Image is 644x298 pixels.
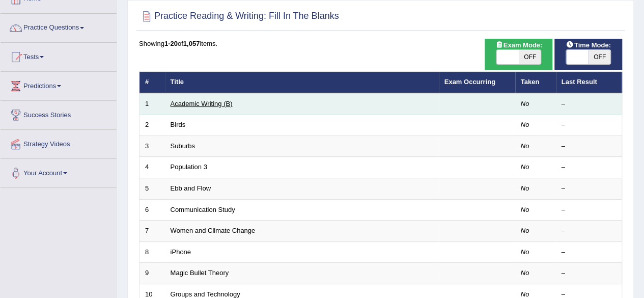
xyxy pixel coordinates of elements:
[562,226,617,236] div: –
[562,184,617,194] div: –
[139,39,622,48] div: Showing of items.
[1,159,117,184] a: Your Account
[562,99,617,109] div: –
[521,227,529,234] em: No
[171,248,191,256] a: iPhone
[139,157,165,178] td: 4
[589,50,611,64] span: OFF
[519,50,541,64] span: OFF
[171,290,240,298] a: Groups and Technology
[171,206,235,213] a: Communication Study
[515,72,556,93] th: Taken
[171,163,207,171] a: Population 3
[521,248,529,256] em: No
[1,130,117,155] a: Strategy Videos
[521,163,529,171] em: No
[562,40,615,50] span: Time Mode:
[139,115,165,136] td: 2
[444,78,495,86] a: Exam Occurring
[562,120,617,130] div: –
[171,121,186,128] a: Birds
[139,136,165,157] td: 3
[165,72,439,93] th: Title
[562,162,617,172] div: –
[171,184,211,192] a: Ebb and Flow
[521,290,529,298] em: No
[556,72,622,93] th: Last Result
[183,40,200,47] b: 1,057
[171,100,233,107] a: Academic Writing (B)
[139,72,165,93] th: #
[521,142,529,150] em: No
[139,9,339,24] h2: Practice Reading & Writing: Fill In The Blanks
[1,43,117,68] a: Tests
[562,268,617,278] div: –
[521,184,529,192] em: No
[521,121,529,128] em: No
[562,248,617,257] div: –
[521,100,529,107] em: No
[491,40,546,50] span: Exam Mode:
[139,93,165,115] td: 1
[1,101,117,126] a: Success Stories
[521,206,529,213] em: No
[139,199,165,221] td: 6
[521,269,529,277] em: No
[562,142,617,151] div: –
[139,178,165,200] td: 5
[485,39,552,70] div: Show exams occurring in exams
[171,142,195,150] a: Suburbs
[139,241,165,263] td: 8
[562,205,617,215] div: –
[139,263,165,284] td: 9
[171,269,229,277] a: Magic Bullet Theory
[171,227,256,234] a: Women and Climate Change
[139,221,165,242] td: 7
[164,40,178,47] b: 1-20
[1,72,117,97] a: Predictions
[1,14,117,39] a: Practice Questions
